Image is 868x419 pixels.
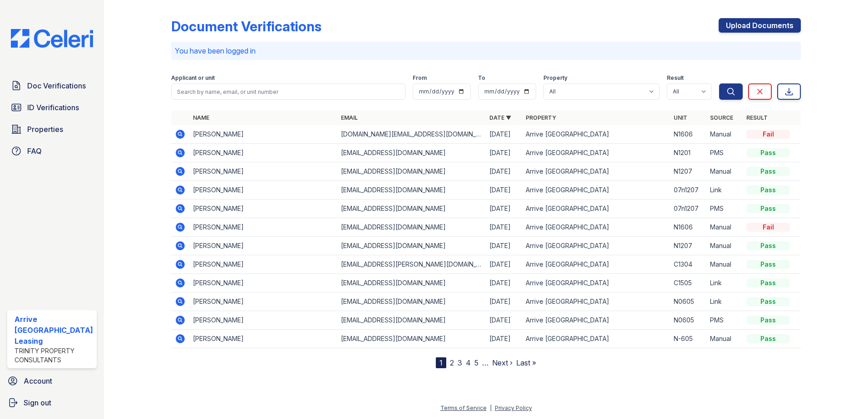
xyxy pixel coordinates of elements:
td: N-605 [670,330,706,348]
td: Manual [706,162,743,181]
td: Manual [706,218,743,237]
div: Arrive [GEOGRAPHIC_DATA] Leasing [15,314,93,346]
div: 1 [436,357,446,368]
td: [PERSON_NAME] [189,162,338,181]
td: Arrive [GEOGRAPHIC_DATA] [522,330,671,348]
td: Arrive [GEOGRAPHIC_DATA] [522,181,671,200]
a: Privacy Policy [495,404,532,411]
td: Arrive [GEOGRAPHIC_DATA] [522,237,671,255]
td: [DATE] [486,200,522,218]
td: PMS [706,200,743,218]
a: FAQ [7,142,97,160]
td: [EMAIL_ADDRESS][DOMAIN_NAME] [337,311,486,330]
span: Sign out [24,397,51,408]
td: Arrive [GEOGRAPHIC_DATA] [522,144,671,162]
td: [DATE] [486,292,522,311]
td: Manual [706,330,743,348]
td: [PERSON_NAME] [189,311,338,330]
span: Account [24,375,52,386]
td: [PERSON_NAME] [189,144,338,162]
td: PMS [706,144,743,162]
div: Document Verifications [171,18,321,34]
div: Pass [746,185,790,195]
td: [EMAIL_ADDRESS][DOMAIN_NAME] [337,162,486,181]
div: Pass [746,148,790,157]
a: Date ▼ [489,114,511,121]
a: 3 [458,358,462,367]
td: Link [706,181,743,200]
td: N1207 [670,237,706,255]
td: [EMAIL_ADDRESS][DOMAIN_NAME] [337,181,486,200]
label: From [413,74,427,82]
td: Arrive [GEOGRAPHIC_DATA] [522,218,671,237]
td: Arrive [GEOGRAPHIC_DATA] [522,162,671,181]
a: Unit [674,114,687,121]
label: Applicant or unit [171,74,215,82]
a: Email [341,114,358,121]
a: Terms of Service [440,404,487,411]
td: C1304 [670,255,706,274]
td: [DOMAIN_NAME][EMAIL_ADDRESS][DOMAIN_NAME] [337,125,486,144]
span: Properties [27,124,63,135]
td: [PERSON_NAME] [189,125,338,144]
td: [PERSON_NAME] [189,181,338,200]
a: Last » [516,358,536,367]
td: Arrive [GEOGRAPHIC_DATA] [522,274,671,292]
div: Pass [746,241,790,250]
td: Arrive [GEOGRAPHIC_DATA] [522,255,671,274]
span: … [482,357,488,368]
td: Arrive [GEOGRAPHIC_DATA] [522,311,671,330]
div: Fail [746,223,790,232]
a: Upload Documents [719,18,801,33]
div: Pass [746,334,790,343]
td: [DATE] [486,255,522,274]
td: [EMAIL_ADDRESS][DOMAIN_NAME] [337,292,486,311]
a: Property [526,114,556,121]
td: N1201 [670,144,706,162]
td: Arrive [GEOGRAPHIC_DATA] [522,292,671,311]
td: Manual [706,125,743,144]
a: Account [4,372,100,390]
td: [DATE] [486,237,522,255]
td: Arrive [GEOGRAPHIC_DATA] [522,200,671,218]
td: Link [706,292,743,311]
td: [DATE] [486,125,522,144]
div: Fail [746,130,790,139]
td: [DATE] [486,274,522,292]
p: You have been logged in [175,45,798,56]
a: 5 [474,358,478,367]
div: Trinity Property Consultants [15,346,93,365]
td: [DATE] [486,330,522,348]
img: CE_Logo_Blue-a8612792a0a2168367f1c8372b55b34899dd931a85d93a1a3d3e32e68fde9ad4.png [4,29,100,48]
label: Result [667,74,684,82]
td: [EMAIL_ADDRESS][DOMAIN_NAME] [337,144,486,162]
td: PMS [706,311,743,330]
td: C1505 [670,274,706,292]
td: [DATE] [486,144,522,162]
td: [EMAIL_ADDRESS][DOMAIN_NAME] [337,200,486,218]
input: Search by name, email, or unit number [171,83,406,100]
td: [PERSON_NAME] [189,237,338,255]
div: Pass [746,316,790,325]
td: [EMAIL_ADDRESS][PERSON_NAME][DOMAIN_NAME] [337,255,486,274]
div: Pass [746,204,790,213]
td: [EMAIL_ADDRESS][DOMAIN_NAME] [337,330,486,348]
a: Properties [7,120,97,138]
td: [DATE] [486,218,522,237]
td: N1207 [670,162,706,181]
div: Pass [746,297,790,306]
div: | [490,404,492,411]
td: Manual [706,237,743,255]
label: To [478,74,485,82]
td: Manual [706,255,743,274]
a: 4 [466,358,471,367]
td: N0605 [670,292,706,311]
a: Sign out [4,394,100,412]
td: [PERSON_NAME] [189,218,338,237]
div: Pass [746,167,790,176]
td: [PERSON_NAME] [189,255,338,274]
td: [DATE] [486,311,522,330]
span: FAQ [27,146,42,156]
span: ID Verifications [27,102,79,113]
